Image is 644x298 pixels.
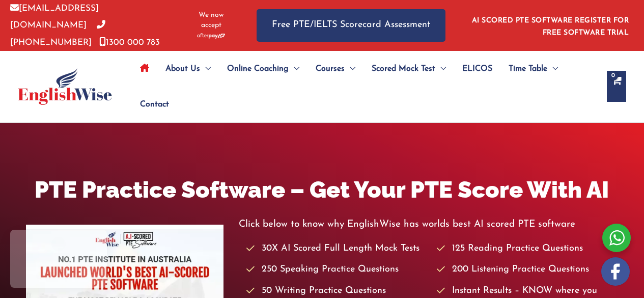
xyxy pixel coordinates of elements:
[246,240,428,257] li: 30X AI Scored Full Length Mock Tests
[200,51,211,87] span: Menu Toggle
[132,51,597,122] nav: Site Navigation: Main Menu
[219,51,307,87] a: Online CoachingMenu Toggle
[227,51,289,87] span: Online Coaching
[140,87,169,122] span: Contact
[437,240,618,257] li: 125 Reading Practice Questions
[437,261,618,278] li: 200 Listening Practice Questions
[601,257,630,286] img: white-facebook.png
[246,261,428,278] li: 250 Speaking Practice Questions
[165,51,200,87] span: About Us
[547,51,558,87] span: Menu Toggle
[509,51,547,87] span: Time Table
[257,9,445,41] a: Free PTE/IELTS Scorecard Assessment
[372,51,435,87] span: Scored Mock Test
[10,21,105,46] a: [PHONE_NUMBER]
[99,38,160,47] a: 1300 000 783
[191,10,231,31] span: We now accept
[26,174,619,206] h1: PTE Practice Software – Get Your PTE Score With AI
[363,51,454,87] a: Scored Mock TestMenu Toggle
[435,51,446,87] span: Menu Toggle
[500,51,566,87] a: Time TableMenu Toggle
[462,51,492,87] span: ELICOS
[132,87,169,122] a: Contact
[466,9,634,42] aside: Header Widget 1
[316,51,345,87] span: Courses
[157,51,219,87] a: About UsMenu Toggle
[607,71,626,102] a: View Shopping Cart, empty
[197,33,225,39] img: Afterpay-Logo
[289,51,299,87] span: Menu Toggle
[10,4,99,30] a: [EMAIL_ADDRESS][DOMAIN_NAME]
[472,17,629,37] a: AI SCORED PTE SOFTWARE REGISTER FOR FREE SOFTWARE TRIAL
[345,51,355,87] span: Menu Toggle
[307,51,363,87] a: CoursesMenu Toggle
[239,216,619,233] p: Click below to know why EnglishWise has worlds best AI scored PTE software
[18,68,112,105] img: cropped-ew-logo
[454,51,500,87] a: ELICOS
